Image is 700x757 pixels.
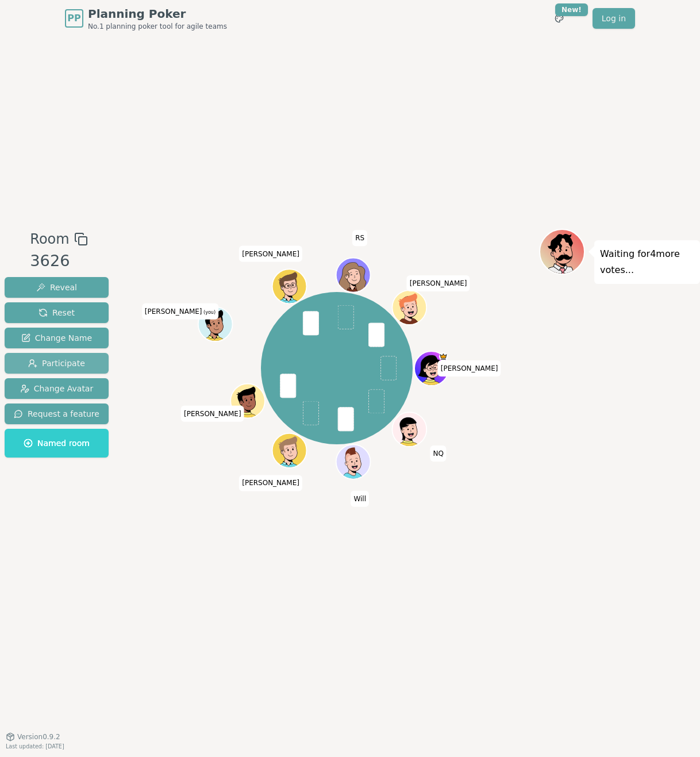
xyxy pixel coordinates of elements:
[36,282,77,293] span: Reveal
[39,307,75,318] span: Reset
[6,732,60,741] button: Version0.9.2
[5,353,109,374] button: Participate
[351,491,369,507] span: Click to change your name
[555,3,588,16] div: New!
[593,8,635,29] a: Log in
[239,245,302,262] span: Click to change your name
[14,408,99,420] span: Request a feature
[88,6,227,22] span: Planning Poker
[202,309,216,314] span: (you)
[199,308,232,340] button: Click to change your avatar
[239,475,302,491] span: Click to change your name
[600,246,694,278] p: Waiting for 4 more votes...
[30,229,69,249] span: Room
[439,352,448,361] span: Heidi is the host
[24,437,90,449] span: Named room
[20,383,94,394] span: Change Avatar
[88,22,227,31] span: No.1 planning poker tool for agile teams
[181,405,244,421] span: Click to change your name
[21,332,92,344] span: Change Name
[5,277,109,298] button: Reveal
[67,11,80,25] span: PP
[142,303,218,319] span: Click to change your name
[6,743,64,750] span: Last updated: [DATE]
[5,302,109,323] button: Reset
[28,358,85,369] span: Participate
[5,378,109,399] button: Change Avatar
[5,404,109,424] button: Request a feature
[407,275,470,291] span: Click to change your name
[549,8,570,29] button: New!
[430,445,446,462] span: Click to change your name
[65,6,227,31] a: PPPlanning PokerNo.1 planning poker tool for agile teams
[30,249,87,273] div: 3626
[17,732,60,741] span: Version 0.9.2
[5,328,109,348] button: Change Name
[5,429,109,458] button: Named room
[352,230,367,246] span: Click to change your name
[438,360,501,376] span: Click to change your name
